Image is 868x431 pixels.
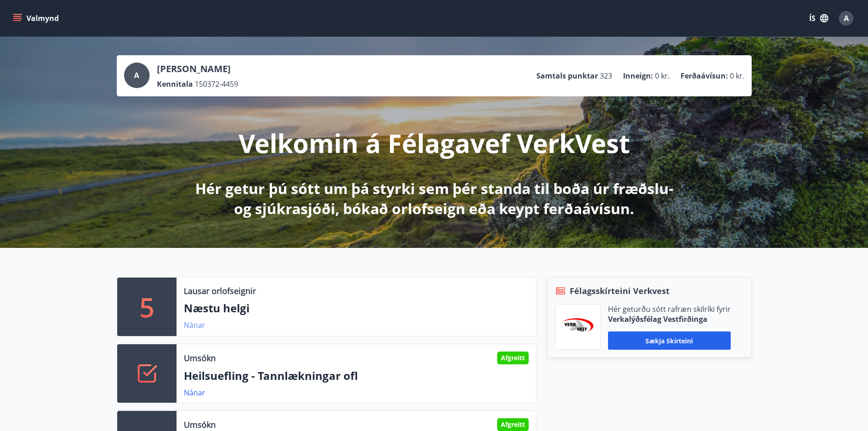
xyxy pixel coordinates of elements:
p: Heilsuefling - Tannlækningar ofl [184,368,529,384]
p: Kennitala [157,79,193,89]
p: Verkalýðsfélag Vestfirðinga [608,314,731,324]
a: Nánar [184,320,205,330]
div: Afgreitt [497,418,529,431]
button: menu [11,10,62,26]
span: Félagsskírteini Verkvest [570,285,670,297]
button: ÍS [804,10,833,26]
p: Umsókn [184,419,216,431]
span: 0 kr. [730,71,744,81]
p: Hér getur þú sótt um þá styrki sem þér standa til boða úr fræðslu- og sjúkrasjóði, bókað orlofsei... [193,179,675,219]
span: 0 kr. [655,71,670,81]
div: Afgreitt [497,352,529,364]
p: Næstu helgi [184,300,529,316]
p: Velkomin á Félagavef VerkVest [239,126,630,160]
p: [PERSON_NAME] [157,63,238,75]
span: A [844,13,849,23]
button: Sækja skírteini [608,331,731,350]
p: Lausar orlofseignir [184,285,256,297]
a: Nánar [184,388,205,398]
p: Hér geturðu sótt rafræn skilríki fyrir [608,304,731,314]
span: A [134,70,139,80]
button: A [835,7,857,29]
p: Inneign : [623,71,653,81]
span: 323 [600,71,612,81]
p: Ferðaávísun : [681,71,728,81]
p: Samtals punktar [536,71,598,81]
p: 5 [140,289,154,324]
img: jihgzMk4dcgjRAW2aMgpbAqQEG7LZi0j9dOLAUvz.png [562,318,593,336]
span: 150372-4459 [195,79,238,89]
p: Umsókn [184,352,216,364]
